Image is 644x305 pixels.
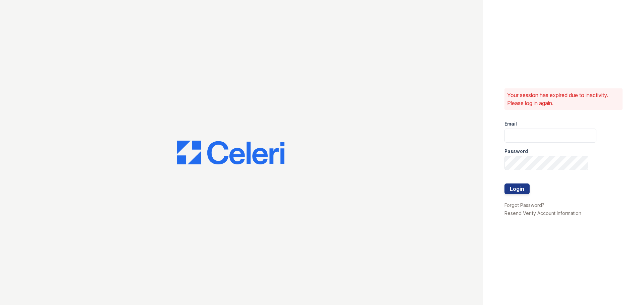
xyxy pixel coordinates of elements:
[504,148,528,155] label: Password
[177,141,284,165] img: CE_Logo_Blue-a8612792a0a2168367f1c8372b55b34899dd931a85d93a1a3d3e32e68fde9ad4.png
[507,91,620,107] p: Your session has expired due to inactivity. Please log in again.
[504,210,581,216] a: Resend Verify Account Information
[504,183,530,194] button: Login
[504,121,517,127] label: Email
[504,202,544,208] a: Forgot Password?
